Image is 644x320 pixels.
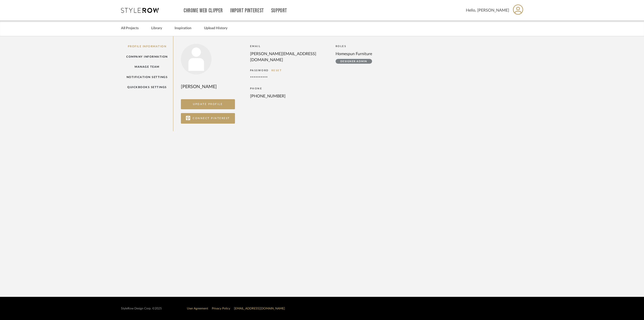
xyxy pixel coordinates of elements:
[121,72,173,82] a: Notification Settings
[151,25,162,32] a: Library
[230,9,264,13] a: Import Pinterest
[121,25,139,32] a: All Projects
[181,83,235,90] div: [PERSON_NAME]
[184,9,223,13] a: Chrome Web Clipper
[250,93,326,99] div: [PHONE_NUMBER]
[250,44,331,49] div: EMAIL
[187,307,208,310] a: User Agreement
[250,68,331,73] div: PASSWORD
[336,44,372,49] div: ROLES
[250,86,331,91] div: PHONE
[466,7,509,13] span: Hello, [PERSON_NAME]
[204,25,227,32] a: Upload History
[121,82,173,92] a: QuickBooks Settings
[212,307,230,310] a: Privacy Policy
[336,51,372,57] div: Homespun Furniture
[271,69,282,72] a: RESET
[181,113,235,124] button: CONNECT PINTEREST
[175,25,191,32] a: Inspiration
[181,99,235,109] button: UPDATE PROFILE
[121,52,173,62] a: Company Information
[336,59,372,64] div: Designer Admin
[250,51,326,63] div: [PERSON_NAME][EMAIL_ADDRESS][DOMAIN_NAME]
[121,62,173,72] a: Manage Team
[271,9,287,13] a: Support
[121,307,162,310] div: StyleRow Design Corp. ©2025
[234,307,285,310] a: [EMAIL_ADDRESS][DOMAIN_NAME]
